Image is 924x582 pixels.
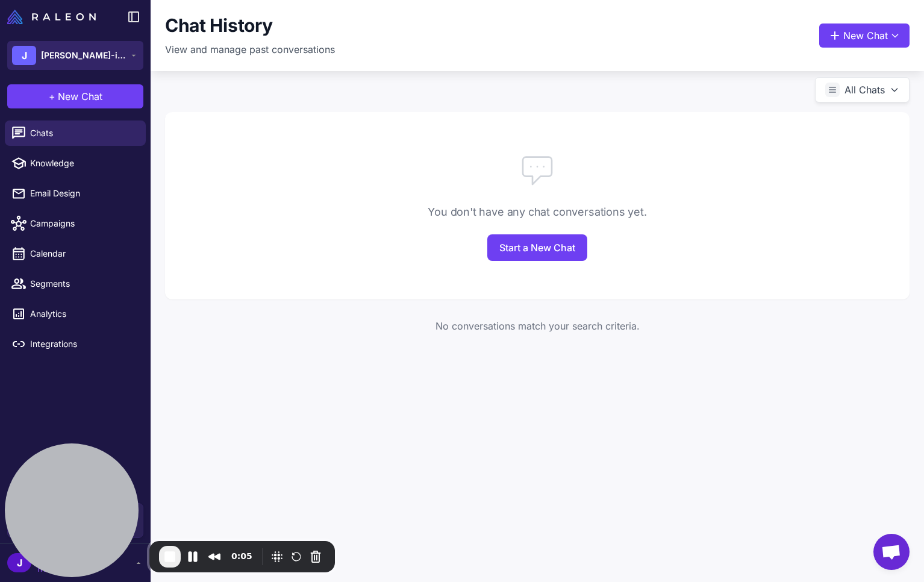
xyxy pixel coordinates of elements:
[41,49,125,62] span: [PERSON_NAME]-install-link-test-store
[165,14,272,37] h1: Chat History
[7,41,143,70] button: J[PERSON_NAME]-install-link-test-store
[5,151,146,176] a: Knowledge
[30,217,136,230] span: Campaigns
[165,42,335,57] p: View and manage past conversations
[7,10,101,24] a: Raleon Logo
[7,10,96,24] img: Raleon Logo
[30,157,136,170] span: Knowledge
[5,301,146,327] a: Analytics
[5,271,146,296] a: Segments
[487,234,587,261] a: Start a New Chat
[5,211,146,236] a: Campaigns
[5,120,146,146] a: Chats
[815,77,910,102] button: All Chats
[30,277,136,290] span: Segments
[30,187,136,200] span: Email Design
[58,89,102,104] span: New Chat
[12,46,36,65] div: J
[5,241,146,266] a: Calendar
[7,84,143,108] button: +New Chat
[819,23,910,48] button: New Chat
[30,337,136,351] span: Integrations
[165,204,910,220] div: You don't have any chat conversations yet.
[165,319,910,333] div: No conversations match your search criteria.
[873,534,910,570] div: Open chat
[30,127,136,140] span: Chats
[5,331,146,357] a: Integrations
[30,307,136,321] span: Analytics
[49,89,55,104] span: +
[30,247,136,260] span: Calendar
[5,181,146,206] a: Email Design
